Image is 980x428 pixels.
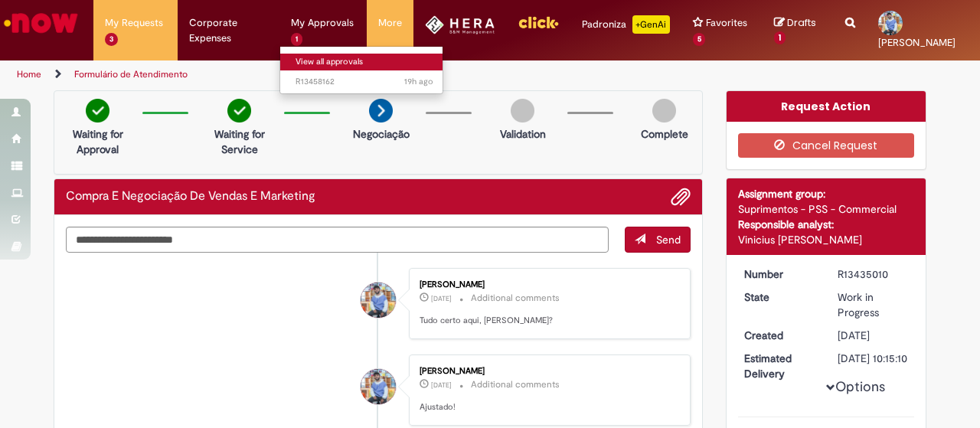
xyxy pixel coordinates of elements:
[471,292,560,305] small: Additional comments
[838,351,909,366] div: [DATE] 10:15:10
[511,99,534,123] img: img-circle-grey.png
[296,76,433,88] span: R13458162
[733,351,827,381] dt: Estimated Delivery
[738,232,915,247] div: Vinicius [PERSON_NAME]
[431,294,452,303] time: 27/08/2025 14:39:19
[500,126,546,142] p: Validation
[105,15,163,31] span: My Requests
[280,54,449,70] a: View all approvals
[431,381,452,390] span: [DATE]
[471,378,560,391] small: Additional comments
[625,227,691,253] button: Send
[60,126,135,157] p: Waiting for Approval
[420,315,675,327] p: Tudo certo aqui, [PERSON_NAME]?
[66,227,609,252] textarea: Type your message here...
[656,233,681,247] span: Send
[404,76,433,87] time: 28/08/2025 14:15:38
[353,126,410,142] p: Negociação
[66,190,315,204] h2: Compra E Negociação De Vendas E Marketing Ticket history
[291,15,354,31] span: My Approvals
[291,33,302,46] span: 1
[425,15,495,34] img: HeraLogo.png
[74,68,188,80] a: Formulário de Atendimento
[738,201,915,217] div: Suprimentos - PSS - Commercial
[738,186,915,201] div: Assignment group:
[774,31,786,45] span: 1
[733,266,827,282] dt: Number
[404,76,433,87] span: 19h ago
[733,289,827,305] dt: State
[17,68,41,80] a: Home
[420,280,675,289] div: [PERSON_NAME]
[105,33,118,46] span: 3
[838,266,909,282] div: R13435010
[671,187,691,207] button: Add attachments
[632,15,670,34] p: +GenAi
[378,15,402,31] span: More
[189,15,268,46] span: Corporate Expenses
[431,381,452,390] time: 25/08/2025 16:57:46
[787,15,816,30] span: Drafts
[280,74,449,90] a: Open R13458162 :
[693,33,706,46] span: 5
[361,369,396,404] div: Miguel Alves De Jesus
[431,294,452,303] span: [DATE]
[361,283,396,318] div: Miguel Alves De Jesus
[582,15,670,34] div: Padroniza
[11,60,642,89] ul: Page breadcrumbs
[518,11,559,34] img: click_logo_yellow_360x200.png
[838,289,909,320] div: Work in Progress
[738,217,915,232] div: Responsible analyst:
[652,99,676,123] img: img-circle-grey.png
[878,36,955,49] span: [PERSON_NAME]
[838,328,870,342] time: 21/08/2025 09:40:49
[202,126,276,157] p: Waiting for Service
[420,367,675,376] div: [PERSON_NAME]
[727,91,926,122] div: Request Action
[369,99,393,123] img: arrow-next.png
[733,328,827,343] dt: Created
[641,126,688,142] p: Complete
[86,99,109,123] img: check-circle-green.png
[227,99,251,123] img: check-circle-green.png
[420,401,675,413] p: Ajustado!
[279,46,443,94] ul: My Approvals
[706,15,747,31] span: Favorites
[838,328,909,343] div: 21/08/2025 09:40:49
[738,133,915,158] button: Cancel Request
[774,16,822,44] a: Drafts
[2,8,80,38] img: ServiceNow
[838,328,870,342] span: [DATE]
